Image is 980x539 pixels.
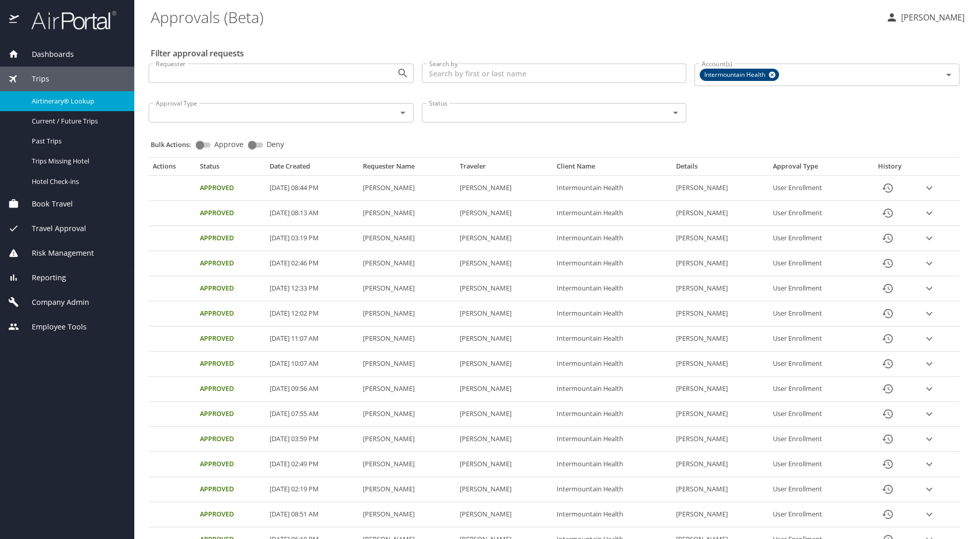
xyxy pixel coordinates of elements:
button: expand row [922,381,937,397]
button: History [875,452,900,476]
span: Airtinerary® Lookup [32,96,122,106]
span: Trips [19,73,49,85]
span: Past Trips [32,136,122,146]
td: [PERSON_NAME] [456,251,553,276]
button: Open [668,106,683,120]
td: [PERSON_NAME] [359,377,456,402]
td: User Enrollment [769,402,862,427]
td: Intermountain Health [553,402,672,427]
button: expand row [922,482,937,497]
td: Approved [196,452,266,477]
td: [DATE] 08:44 PM [266,176,358,201]
td: Approved [196,502,266,527]
td: [PERSON_NAME] [359,477,456,502]
td: Intermountain Health [553,502,672,527]
th: Traveler [456,162,553,175]
td: Intermountain Health [553,201,672,226]
button: History [875,477,900,502]
td: [PERSON_NAME] [456,301,553,326]
td: Approved [196,301,266,326]
th: Client Name [553,162,672,175]
button: expand row [922,431,937,447]
td: [PERSON_NAME] [672,452,769,477]
th: Status [196,162,266,175]
td: [PERSON_NAME] [359,226,456,251]
td: [PERSON_NAME] [672,276,769,301]
td: [PERSON_NAME] [672,201,769,226]
td: [DATE] 10:07 AM [266,351,358,377]
div: Intermountain Health [700,69,779,81]
span: Intermountain Health [700,70,771,80]
td: User Enrollment [769,477,862,502]
span: Trips Missing Hotel [32,156,122,166]
td: User Enrollment [769,326,862,351]
td: Intermountain Health [553,351,672,377]
td: [PERSON_NAME] [359,427,456,452]
td: Intermountain Health [553,377,672,402]
td: [PERSON_NAME] [359,276,456,301]
button: expand row [922,331,937,346]
span: Company Admin [19,297,89,308]
td: User Enrollment [769,377,862,402]
td: User Enrollment [769,276,862,301]
button: expand row [922,231,937,246]
td: Intermountain Health [553,326,672,351]
td: User Enrollment [769,201,862,226]
td: Approved [196,226,266,251]
td: [PERSON_NAME] [359,452,456,477]
td: Approved [196,201,266,226]
td: [PERSON_NAME] [359,176,456,201]
td: Approved [196,326,266,351]
th: Actions [149,162,196,175]
td: [PERSON_NAME] [672,226,769,251]
input: Search by first or last name [422,64,687,83]
td: [DATE] 02:46 PM [266,251,358,276]
td: Approved [196,477,266,502]
button: History [875,502,900,527]
td: [PERSON_NAME] [456,351,553,377]
td: [DATE] 03:59 PM [266,427,358,452]
span: Deny [267,141,284,148]
span: Current / Future Trips [32,116,122,126]
span: Approve [214,141,243,148]
td: Intermountain Health [553,427,672,452]
span: Dashboards [19,49,74,60]
button: Open [396,106,410,120]
td: [DATE] 12:33 PM [266,276,358,301]
span: Employee Tools [19,321,87,333]
td: Intermountain Health [553,301,672,326]
td: [PERSON_NAME] [456,452,553,477]
td: [DATE] 08:13 AM [266,201,358,226]
td: [PERSON_NAME] [456,477,553,502]
th: Details [672,162,769,175]
td: [PERSON_NAME] [359,502,456,527]
td: [PERSON_NAME] [456,226,553,251]
h2: Filter approval requests [151,45,244,61]
td: Intermountain Health [553,176,672,201]
td: User Enrollment [769,176,862,201]
p: Bulk Actions: [151,140,199,149]
button: History [875,301,900,326]
td: [PERSON_NAME] [359,402,456,427]
td: [PERSON_NAME] [456,201,553,226]
th: Date Created [266,162,358,175]
button: History [875,276,900,301]
button: expand row [922,281,937,296]
td: [PERSON_NAME] [672,377,769,402]
td: User Enrollment [769,251,862,276]
button: History [875,226,900,251]
td: Intermountain Health [553,226,672,251]
td: Approved [196,251,266,276]
img: icon-airportal.png [9,10,20,30]
td: Intermountain Health [553,477,672,502]
td: [DATE] 02:19 PM [266,477,358,502]
button: History [875,402,900,426]
button: expand row [922,205,937,221]
td: [PERSON_NAME] [672,251,769,276]
button: expand row [922,507,937,522]
td: User Enrollment [769,226,862,251]
td: [PERSON_NAME] [672,477,769,502]
td: [PERSON_NAME] [672,502,769,527]
td: [DATE] 02:49 PM [266,452,358,477]
img: airportal-logo.png [20,10,116,30]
